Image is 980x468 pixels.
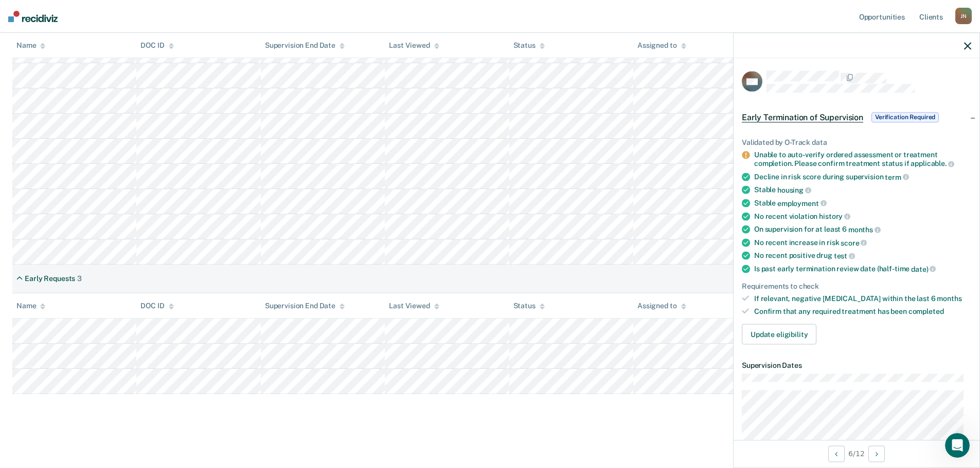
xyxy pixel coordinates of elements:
div: Stable [754,198,971,208]
span: housing [777,186,811,194]
div: Confirm that any required treatment has been [754,307,971,316]
div: Is past early termination review date (half-time [754,264,971,273]
div: On supervision for at least 6 [754,225,971,234]
div: J N [955,8,972,24]
div: Early Requests [25,274,75,283]
dt: Supervision Dates [742,361,971,369]
div: Early Termination of SupervisionVerification Required [734,101,979,134]
div: Decline in risk score during supervision [754,172,971,181]
img: Recidiviz [8,11,58,22]
div: 3 [77,274,82,283]
div: No recent increase in risk [754,238,971,247]
div: Name [16,41,45,50]
button: Previous Opportunity [828,445,845,462]
button: Next Opportunity [868,445,885,462]
div: Validated by O-Track data [742,138,971,146]
div: Name [16,302,45,310]
span: test [834,252,855,260]
div: Last Viewed [389,302,439,310]
span: Verification Required [871,112,939,122]
span: Early Termination of Supervision [742,112,863,122]
div: Supervision End Date [265,41,345,50]
div: Assigned to [637,41,686,50]
div: DOC ID [140,41,173,50]
span: term [885,173,908,181]
div: DOC ID [140,302,173,310]
span: employment [777,199,826,207]
div: Status [513,41,545,50]
div: Last Viewed [389,41,439,50]
button: Update eligibility [742,324,816,344]
span: completed [908,307,944,315]
div: If relevant, negative [MEDICAL_DATA] within the last 6 [754,294,971,303]
div: Requirements to check [742,282,971,290]
span: months [937,294,961,303]
iframe: Intercom live chat [945,433,970,458]
span: date) [911,265,936,273]
div: 6 / 12 [734,440,979,467]
span: score [841,238,867,247]
div: No recent violation [754,212,971,221]
div: No recent positive drug [754,251,971,260]
span: history [819,212,850,220]
div: Unable to auto-verify ordered assessment or treatment completion. Please confirm treatment status... [754,151,971,168]
div: Assigned to [637,302,686,310]
div: Supervision End Date [265,302,345,310]
div: Stable [754,185,971,195]
div: Status [513,302,545,310]
span: months [848,225,881,233]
